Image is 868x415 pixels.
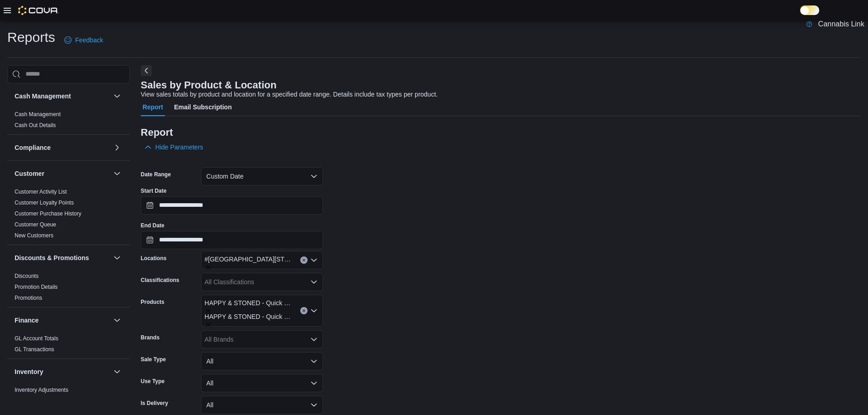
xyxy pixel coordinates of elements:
[15,189,67,195] a: Customer Activity List
[205,255,291,265] span: #1 1175 Hyde Park Road, Unit 2B
[15,284,58,290] a: Promotion Details
[141,138,207,156] button: Hide Parameters
[15,221,56,228] a: Customer Queue
[15,346,54,353] span: GL Transactions
[112,252,123,263] button: Discounts & Promotions
[15,169,44,178] h3: Customer
[15,367,110,376] button: Inventory
[7,28,55,46] h1: Reports
[141,91,861,98] div: View sales totals by product and location for a specified date range. Details include tax types p...
[174,98,232,116] span: Email Subscription
[205,307,212,316] button: Remove HAPPY & STONED - Quick Rips Indica Pre-Roll - 4x0.5g from selection in this group
[75,36,103,45] span: Feedback
[141,222,164,229] label: End Date
[15,253,110,262] button: Discounts & Promotions
[7,333,130,359] div: Finance
[141,356,166,363] label: Sale Type
[15,232,53,239] a: New Customers
[15,111,61,118] a: Cash Management
[15,188,67,195] span: Customer Activity List
[141,127,861,138] h3: Report
[15,111,61,118] span: Cash Management
[15,387,68,393] a: Inventory Adjustments
[205,321,212,330] button: Remove HAPPY & STONED - Quick Rips Sativa Pre-Roll - 4x0.5g from selection in this group
[18,6,59,15] img: Cova
[112,142,123,153] button: Compliance
[141,196,323,215] input: Press the down key to open a popover containing a calendar.
[112,366,123,377] button: Inventory
[201,374,323,392] button: All
[310,256,318,264] button: Open list of options
[7,271,130,307] div: Discounts & Promotions
[141,277,180,284] label: Classifications
[15,253,89,262] h3: Discounts & Promotions
[310,278,318,286] button: Open list of options
[300,307,308,314] button: Clear input
[15,92,110,101] button: Cash Management
[143,98,163,116] span: Report
[141,298,164,306] label: Products
[15,221,56,228] span: Customer Queue
[112,91,123,102] button: Cash Management
[15,346,54,353] a: GL Transactions
[112,168,123,179] button: Customer
[15,295,42,301] a: Promotions
[15,273,39,279] a: Discounts
[300,256,308,264] button: Clear input
[201,167,323,185] button: Custom Date
[15,143,51,152] h3: Compliance
[141,255,167,262] label: Locations
[310,307,318,314] button: Open list of options
[15,335,58,342] a: GL Account Totals
[15,272,39,280] span: Discounts
[15,210,82,217] span: Customer Purchase History
[15,367,43,376] h3: Inventory
[15,92,71,101] h3: Cash Management
[800,5,819,15] input: Dark Mode
[205,298,291,308] span: HAPPY & STONED - Quick Rips Indica Pre-Roll - 4x0.5g
[7,109,130,134] div: Cash Management
[15,283,58,291] span: Promotion Details
[15,199,74,206] span: Customer Loyalty Points
[141,187,167,195] label: Start Date
[15,122,56,128] a: Cash Out Details
[141,231,323,249] input: Press the down key to open a popover containing a calendar.
[15,335,58,342] span: GL Account Totals
[141,171,171,178] label: Date Range
[141,80,861,91] h3: Sales by Product & Location
[818,19,864,30] p: Cannabis Link
[141,65,152,76] button: Next
[7,186,130,245] div: Customer
[61,31,107,49] a: Feedback
[15,386,68,394] span: Inventory Adjustments
[15,316,39,325] h3: Finance
[15,169,110,178] button: Customer
[201,352,323,370] button: All
[141,378,164,385] label: Use Type
[15,232,53,239] span: New Customers
[205,312,291,321] span: HAPPY & STONED - Quick Rips Sativa Pre-Roll - 4x0.5g
[205,255,291,264] span: #[GEOGRAPHIC_DATA][STREET_ADDRESS]
[205,264,212,272] button: Remove #1 1175 Hyde Park Road, Unit 2B from selection in this group
[141,400,168,407] label: Is Delivery
[15,316,110,325] button: Finance
[15,200,74,206] a: Customer Loyalty Points
[205,312,291,322] span: HAPPY & STONED - Quick Rips Sativa Pre-Roll - 4x0.5g
[310,336,318,343] button: Open list of options
[141,334,159,341] label: Brands
[205,298,291,307] span: HAPPY & STONED - Quick Rips Indica Pre-Roll - 4x0.5g
[112,315,123,326] button: Finance
[155,143,203,152] span: Hide Parameters
[201,396,323,414] button: All
[15,294,42,302] span: Promotions
[15,122,56,129] span: Cash Out Details
[15,210,82,217] a: Customer Purchase History
[15,143,110,152] button: Compliance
